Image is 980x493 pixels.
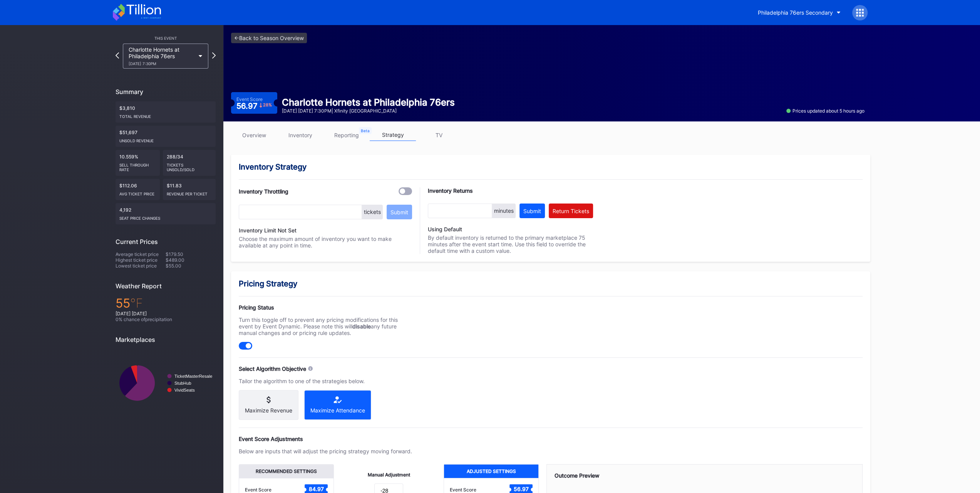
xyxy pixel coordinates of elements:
[239,448,412,454] div: Below are inputs that will adjust the pricing strategy moving forward.
[282,108,455,114] div: [DATE] [DATE] 7:30PM | Xfinity [GEOGRAPHIC_DATA]
[236,102,272,110] div: 56.97
[309,486,324,492] text: 84.97
[239,162,863,172] div: Inventory Strategy
[310,407,365,414] div: Maximize Attendance
[116,257,166,263] div: Highest ticket price
[116,263,166,269] div: Lowest ticket price
[245,407,292,414] div: Maximize Revenue
[116,203,216,224] div: 4,192
[174,381,191,385] text: StubHub
[786,108,864,114] div: Prices updated about 5 hours ago
[239,436,863,442] div: Event Score Adjustments
[239,236,412,249] div: Choose the maximum amount of inventory you want to make available at any point in time.
[263,103,272,107] div: 28 %
[116,101,216,123] div: $3,810
[752,5,846,20] button: Philadelphia 76ers Secondary
[116,282,216,290] div: Weather Report
[119,160,156,172] div: Sell Through Rate
[116,316,216,322] div: 0 % chance of precipitation
[129,61,195,66] div: [DATE] 7:30PM
[116,311,216,316] div: [DATE] [DATE]
[239,188,288,195] div: Inventory Throttling
[390,209,408,215] div: Submit
[282,97,455,108] div: Charlotte Hornets at Philadelphia 76ers
[116,36,216,40] div: This Event
[163,150,216,176] div: 288/34
[362,205,383,219] div: tickets
[368,472,410,478] div: Manual Adjustment
[239,316,412,336] div: Turn this toggle off to prevent any pricing modifications for this event by Event Dynamic. Please...
[758,9,833,16] div: Philadelphia 76ers Secondary
[231,129,277,141] a: overview
[554,472,854,479] div: Outcome Preview
[166,251,216,257] div: $179.50
[116,88,216,96] div: Summary
[116,126,216,147] div: $51,697
[239,227,412,234] div: Inventory Limit Not Set
[119,213,212,220] div: seat price changes
[116,179,160,200] div: $112.06
[370,129,416,141] a: strategy
[119,135,212,143] div: Unsold Revenue
[277,129,323,141] a: inventory
[236,96,263,102] div: Event Score
[444,464,538,478] div: Adjusted Settings
[239,279,863,288] div: Pricing Strategy
[129,46,195,66] div: Charlotte Hornets at Philadelphia 76ers
[167,160,212,172] div: Tickets Unsold/Sold
[492,204,516,218] div: minutes
[323,129,370,141] a: reporting
[116,296,216,311] div: 55
[174,374,212,379] text: TicketMasterResale
[245,487,271,493] div: Event Score
[130,296,143,311] span: ℉
[514,486,529,492] text: 56.97
[166,263,216,269] div: $55.00
[116,251,166,257] div: Average ticket price
[116,349,216,417] svg: Chart title
[119,111,212,119] div: Total Revenue
[239,304,412,311] div: Pricing Status
[239,378,412,384] div: Tailor the algorithm to one of the strategies below.
[174,388,195,392] text: VividSeats
[428,226,593,232] div: Using Default
[428,226,593,254] div: By default inventory is returned to the primary marketplace 75 minutes after the event start time...
[116,336,216,343] div: Marketplaces
[231,33,307,43] a: <-Back to Season Overview
[119,188,156,196] div: Avg ticket price
[549,204,593,218] button: Return Tickets
[163,179,216,200] div: $11.83
[553,208,589,214] div: Return Tickets
[387,205,412,219] button: Submit
[450,487,476,493] div: Event Score
[416,129,462,141] a: TV
[167,188,212,196] div: Revenue per ticket
[116,150,160,176] div: 10.559%
[166,257,216,263] div: $489.00
[239,464,333,478] div: Recommended Settings
[523,208,541,214] div: Submit
[428,187,593,194] div: Inventory Returns
[116,238,216,246] div: Current Prices
[239,365,306,372] div: Select Algorithm Objective
[519,204,545,218] button: Submit
[352,323,371,330] strong: disable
